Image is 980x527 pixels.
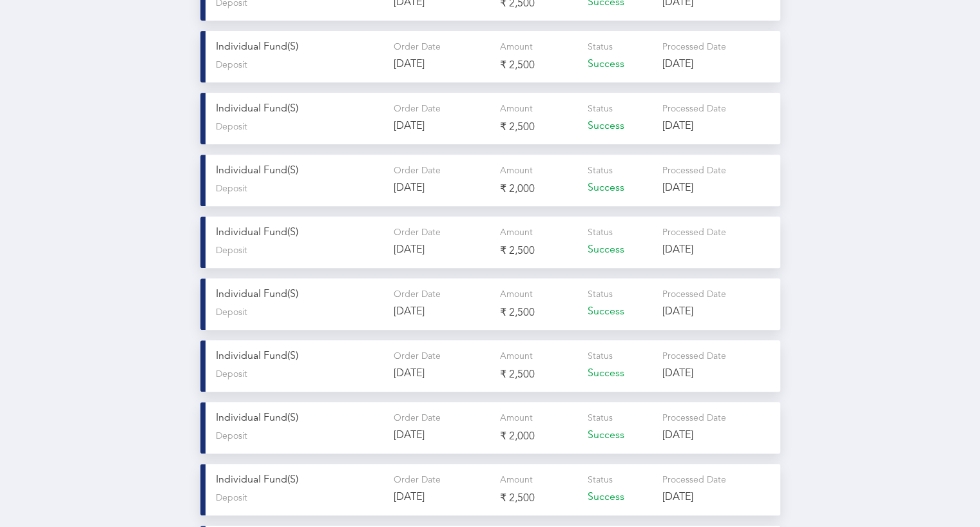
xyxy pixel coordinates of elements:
[588,368,652,380] p: Success
[394,475,441,484] span: Order Date
[394,306,490,318] p: [DATE]
[394,182,490,195] p: [DATE]
[588,475,613,484] span: Status
[662,166,726,175] span: Processed Date
[394,228,441,237] span: Order Date
[500,43,533,52] span: Amount
[216,165,383,177] p: Individual Fund(s)
[500,244,577,258] p: ₹ 2,500
[662,182,727,195] p: [DATE]
[662,59,727,71] p: [DATE]
[500,352,533,361] span: Amount
[216,474,383,486] p: Individual Fund(s)
[588,120,652,133] p: Success
[500,120,577,134] p: ₹ 2,500
[216,289,383,301] p: Individual Fund(s)
[588,492,652,504] p: Success
[500,166,533,175] span: Amount
[394,290,441,299] span: Order Date
[662,290,726,299] span: Processed Date
[588,182,652,195] p: Success
[500,475,533,484] span: Amount
[216,245,247,256] span: Deposit
[394,414,441,423] span: Order Date
[394,430,490,442] p: [DATE]
[216,227,383,239] p: Individual Fund(s)
[588,43,613,52] span: Status
[216,431,247,442] span: Deposit
[216,41,383,53] p: Individual Fund(s)
[216,350,383,363] p: Individual Fund(s)
[588,352,613,361] span: Status
[500,228,533,237] span: Amount
[662,414,726,423] span: Processed Date
[394,492,490,504] p: [DATE]
[216,122,247,133] span: Deposit
[500,430,577,443] p: ₹ 2,000
[394,59,490,71] p: [DATE]
[216,184,247,195] span: Deposit
[662,244,727,256] p: [DATE]
[588,166,613,175] span: Status
[216,493,247,504] span: Deposit
[662,352,726,361] span: Processed Date
[588,59,652,71] p: Success
[394,244,490,256] p: [DATE]
[662,475,726,484] span: Processed Date
[662,368,727,380] p: [DATE]
[500,306,577,320] p: ₹ 2,500
[588,414,613,423] span: Status
[662,43,726,52] span: Processed Date
[662,430,727,442] p: [DATE]
[394,120,490,133] p: [DATE]
[500,368,577,381] p: ₹ 2,500
[500,59,577,72] p: ₹ 2,500
[216,103,383,115] p: Individual Fund(s)
[216,307,247,318] span: Deposit
[662,104,726,113] span: Processed Date
[500,492,577,505] p: ₹ 2,500
[662,306,727,318] p: [DATE]
[588,228,613,237] span: Status
[394,352,441,361] span: Order Date
[500,182,577,196] p: ₹ 2,000
[394,104,441,113] span: Order Date
[588,104,613,113] span: Status
[216,412,383,425] p: Individual Fund(s)
[394,166,441,175] span: Order Date
[394,43,441,52] span: Order Date
[216,369,247,380] span: Deposit
[216,60,247,71] span: Deposit
[500,104,533,113] span: Amount
[662,492,727,504] p: [DATE]
[500,414,533,423] span: Amount
[662,228,726,237] span: Processed Date
[588,306,652,318] p: Success
[588,430,652,442] p: Success
[500,290,533,299] span: Amount
[662,120,727,133] p: [DATE]
[394,368,490,380] p: [DATE]
[588,244,652,256] p: Success
[588,290,613,299] span: Status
